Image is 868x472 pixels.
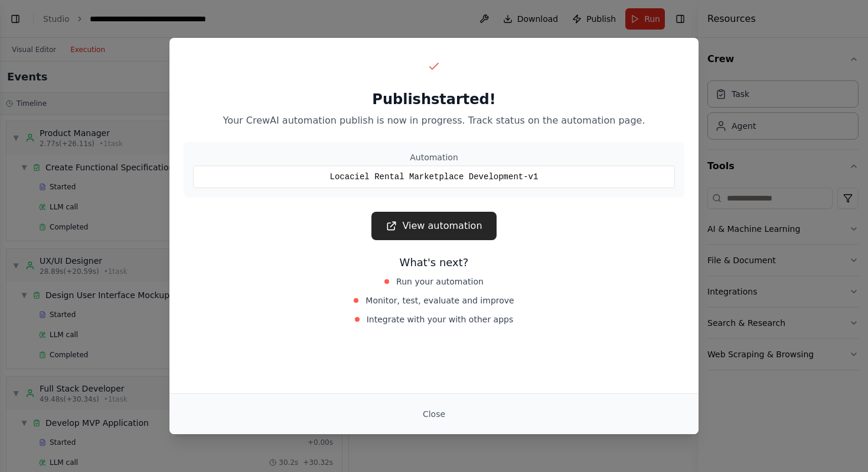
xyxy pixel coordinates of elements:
[396,276,484,287] span: Run your automation
[184,254,684,271] h3: What's next?
[367,313,514,325] span: Integrate with your with other apps
[413,403,455,425] button: Close
[366,295,514,306] span: Monitor, test, evaluate and improve
[371,212,496,240] a: View automation
[184,114,684,128] p: Your CrewAI automation publish is now in progress. Track status on the automation page.
[193,166,675,188] div: Locaciel Rental Marketplace Development-v1
[184,90,684,109] h2: Publish started!
[193,151,675,163] div: Automation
